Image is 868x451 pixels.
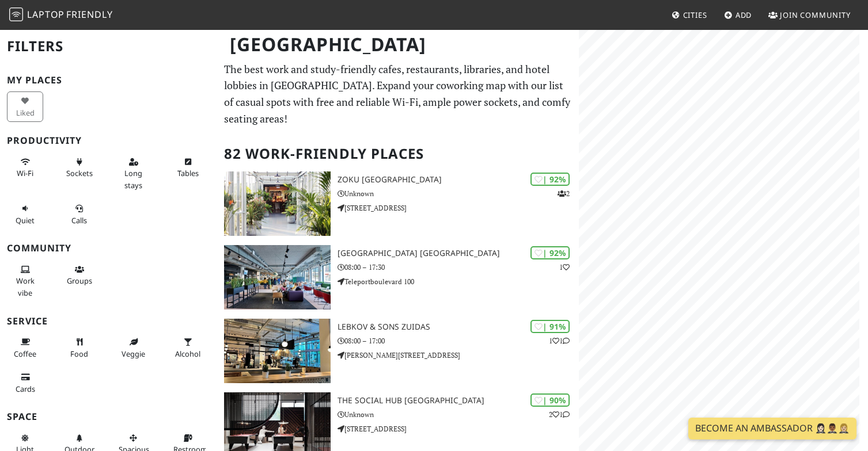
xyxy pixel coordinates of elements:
span: Stable Wi-Fi [17,168,33,178]
p: 2 [558,188,570,199]
button: Wi-Fi [7,152,43,183]
div: | 92% [530,246,570,259]
span: Friendly [66,8,112,21]
span: Add [736,10,752,20]
a: Zoku Amsterdam | 92% 2 Zoku [GEOGRAPHIC_DATA] Unknown [STREET_ADDRESS] [217,171,579,236]
h3: Space [7,411,210,422]
a: Become an Ambassador 🤵🏻‍♀️🤵🏾‍♂️🤵🏼‍♀️ [688,418,856,439]
span: Coffee [14,349,36,359]
p: 1 [559,262,570,273]
img: Aristo Meeting Center Amsterdam [224,245,331,309]
button: Alcohol [170,332,206,363]
span: Join Community [780,10,851,20]
button: Sockets [61,152,97,183]
h1: [GEOGRAPHIC_DATA] [221,29,577,60]
p: Teleportboulevard 100 [338,276,579,287]
p: Unknown [338,188,579,199]
a: Cities [667,5,712,25]
span: Work-friendly tables [177,168,199,178]
span: Alcohol [175,349,200,359]
p: [PERSON_NAME][STREET_ADDRESS] [338,350,579,361]
span: Quiet [16,215,35,225]
p: Unknown [338,409,579,420]
button: Work vibe [7,260,43,302]
span: Laptop [27,8,65,21]
div: | 90% [530,393,570,407]
button: Food [61,332,97,363]
p: [STREET_ADDRESS] [338,202,579,213]
p: The best work and study-friendly cafes, restaurants, libraries, and hotel lobbies in [GEOGRAPHIC_... [224,61,572,127]
p: 08:00 – 17:30 [338,262,579,273]
button: Long stays [115,152,151,194]
h3: Zoku [GEOGRAPHIC_DATA] [338,175,579,185]
h3: Community [7,243,210,254]
span: Food [70,349,88,359]
span: Video/audio calls [71,215,87,225]
p: 1 1 [549,335,570,346]
button: Calls [61,199,97,230]
a: Join Community [764,5,855,25]
h3: The Social Hub [GEOGRAPHIC_DATA] [338,396,579,406]
h3: Lebkov & Sons Zuidas [338,322,579,332]
button: Veggie [115,332,151,363]
h3: My Places [7,75,210,86]
h3: Productivity [7,135,210,146]
h2: 82 Work-Friendly Places [224,136,572,171]
span: Power sockets [66,168,93,178]
h2: Filters [7,29,210,64]
img: Zoku Amsterdam [224,171,331,236]
span: Long stays [124,168,142,190]
h3: [GEOGRAPHIC_DATA] [GEOGRAPHIC_DATA] [338,249,579,258]
button: Quiet [7,199,43,230]
p: 08:00 – 17:00 [338,335,579,346]
h3: Service [7,316,210,327]
span: People working [16,276,35,297]
a: Add [719,5,757,25]
p: [STREET_ADDRESS] [338,423,579,434]
span: Cities [683,10,707,20]
span: Credit cards [16,384,35,394]
p: 2 1 [549,409,570,420]
div: | 91% [530,320,570,333]
button: Cards [7,368,43,398]
button: Groups [61,260,97,291]
button: Coffee [7,332,43,363]
span: Group tables [67,276,92,286]
a: LaptopFriendly LaptopFriendly [9,5,113,25]
div: | 92% [530,173,570,186]
span: Veggie [122,349,145,359]
a: Aristo Meeting Center Amsterdam | 92% 1 [GEOGRAPHIC_DATA] [GEOGRAPHIC_DATA] 08:00 – 17:30 Telepor... [217,245,579,309]
img: Lebkov & Sons Zuidas [224,319,331,383]
img: LaptopFriendly [9,7,23,21]
button: Tables [170,152,206,183]
a: Lebkov & Sons Zuidas | 91% 11 Lebkov & Sons Zuidas 08:00 – 17:00 [PERSON_NAME][STREET_ADDRESS] [217,319,579,383]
